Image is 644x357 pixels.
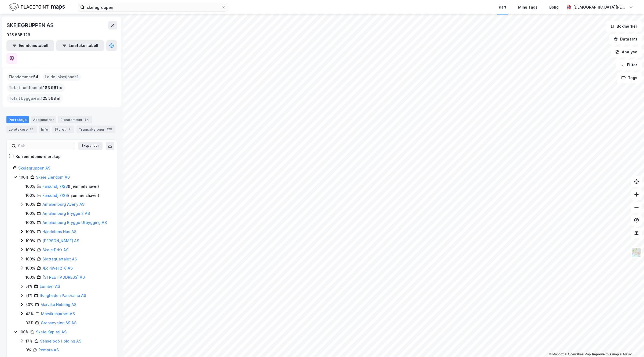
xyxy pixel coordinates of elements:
[42,183,99,190] div: ( hjemmelshaver )
[42,184,68,189] a: Farsund, 7/23
[84,117,90,122] div: 54
[31,116,56,123] div: Aksjonærer
[573,4,627,10] div: [DEMOGRAPHIC_DATA][PERSON_NAME]
[19,329,29,335] div: 100%
[25,338,33,344] div: 17%
[78,142,103,150] button: Ekspander
[56,40,104,51] button: Leietakertabell
[42,192,99,199] div: ( hjemmelshaver )
[18,166,50,170] a: Skeiegruppen AS
[25,265,35,271] div: 100%
[7,73,41,81] div: Eiendommer :
[617,72,642,83] button: Tags
[42,275,85,279] a: [STREET_ADDRESS] AS
[25,210,35,217] div: 100%
[36,330,67,334] a: Skeie Kapital AS
[41,311,75,316] a: Marvikahjørnet AS
[592,352,619,356] a: Improve this map
[42,211,90,216] a: Amalienborg Brygge 2 AS
[25,256,35,262] div: 100%
[42,257,77,261] a: Slottsquartalet AS
[41,95,61,102] span: 125 568 ㎡
[6,40,54,51] button: Eiendomstabell
[39,126,50,133] div: Info
[549,4,559,10] div: Bolig
[25,320,34,326] div: 33%
[7,83,65,92] div: Totalt tomteareal :
[43,73,81,81] div: Leide lokasjoner :
[611,47,642,57] button: Analyse
[25,311,34,317] div: 43%
[25,183,35,190] div: 100%
[25,292,32,299] div: 51%
[16,142,75,150] input: Søk
[42,238,79,243] a: [PERSON_NAME] AS
[33,74,38,80] span: 54
[25,347,31,353] div: 3%
[518,4,537,10] div: Mine Tags
[41,302,76,307] a: Marvika Holding AS
[25,301,33,308] div: 50%
[609,34,642,45] button: Datasett
[42,220,107,225] a: Amalienborg Brygge Utbygging AS
[106,127,113,132] div: 129
[42,202,85,207] a: Amalienborg Aveny AS
[25,229,35,235] div: 100%
[6,126,37,133] div: Leietakere
[58,116,92,123] div: Eiendommer
[631,247,642,257] img: Z
[77,74,79,80] span: 1
[549,352,564,356] a: Mapbox
[36,175,70,179] a: Skeie Eiendom AS
[85,3,221,11] input: Søk på adresse, matrikkel, gårdeiere, leietakere eller personer
[52,126,74,133] div: Styret
[565,352,591,356] a: OpenStreetMap
[16,153,61,160] div: Kun eiendoms-eierskap
[41,321,76,325] a: Grenseveien 69 AS
[25,247,35,253] div: 100%
[38,348,59,352] a: Remora AS
[42,229,76,234] a: Handelens Hus AS
[7,94,63,103] div: Totalt byggareal :
[25,192,35,199] div: 100%
[25,201,35,208] div: 100%
[40,293,86,298] a: Roligheden Panorama AS
[6,116,29,123] div: Portefølje
[19,174,29,181] div: 100%
[43,84,63,91] span: 183 961 ㎡
[6,32,30,38] div: 925 885 126
[76,126,115,133] div: Transaksjoner
[29,127,35,132] div: 88
[606,21,642,32] button: Bokmerker
[25,238,35,244] div: 100%
[25,274,35,281] div: 100%
[616,60,642,70] button: Filter
[42,193,68,198] a: Farsund, 7/24
[9,2,65,12] img: logo.f888ab2527a4732fd821a326f86c7f29.svg
[42,266,73,270] a: Ægirsvei 2-6 AS
[25,283,32,290] div: 51%
[6,21,55,30] div: SKEIEGRUPPEN AS
[617,331,644,357] iframe: Chat Widget
[40,339,81,343] a: Senseloop Holding AS
[25,219,35,226] div: 100%
[67,127,72,132] div: 7
[40,284,60,289] a: Lumber AS
[42,248,68,252] a: Skeie Drift AS
[499,4,506,10] div: Kart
